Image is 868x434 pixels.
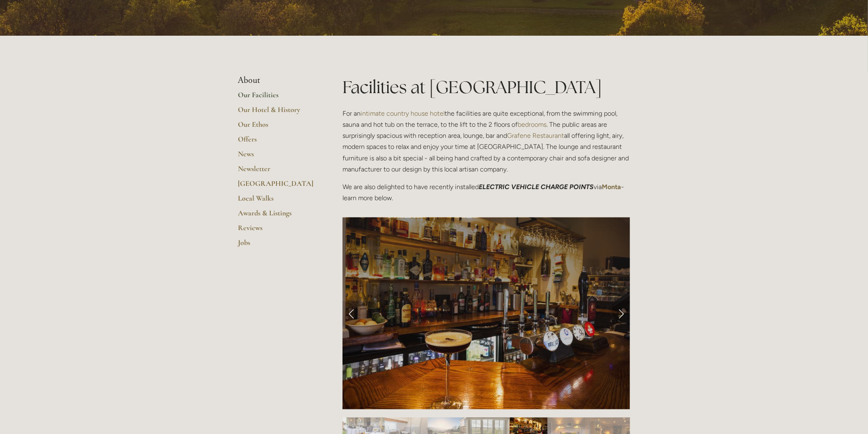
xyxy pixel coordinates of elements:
h1: Facilities at [GEOGRAPHIC_DATA] [343,75,630,99]
a: News [238,149,316,164]
a: Our Ethos [238,120,316,135]
a: bedrooms [518,121,546,128]
a: Offers [238,135,316,149]
a: Next Slide [612,301,630,326]
p: For an the facilities are quite exceptional, from the swimming pool, sauna and hot tub on the ter... [343,108,630,175]
a: intimate country house hotel [361,110,445,117]
a: Awards & Listings [238,208,316,223]
a: Newsletter [238,164,316,179]
a: Our Hotel & History [238,105,316,120]
em: ELECTRIC VEHICLE CHARGE POINTS [479,183,594,191]
a: Grafene Restaurant [507,132,564,139]
a: Jobs [238,238,316,253]
p: We are also delighted to have recently installed via - learn more below. [343,181,630,203]
a: Local Walks [238,194,316,208]
a: Our Facilities [238,90,316,105]
a: Reviews [238,223,316,238]
a: Monta [602,183,621,191]
a: Previous Slide [343,301,361,326]
a: [GEOGRAPHIC_DATA] [238,179,316,194]
li: About [238,75,316,86]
